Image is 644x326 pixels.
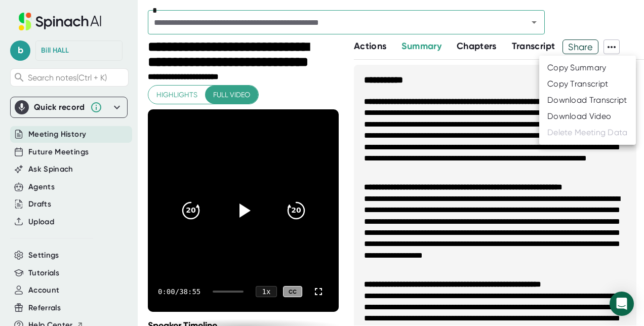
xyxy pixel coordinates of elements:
div: Open Intercom Messenger [610,292,634,316]
div: Delete Meeting Data [547,128,628,138]
div: Copy Summary [547,63,607,73]
div: Copy Transcript [547,79,609,89]
div: Download Transcript [547,95,627,105]
div: Download Video [547,111,611,121]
